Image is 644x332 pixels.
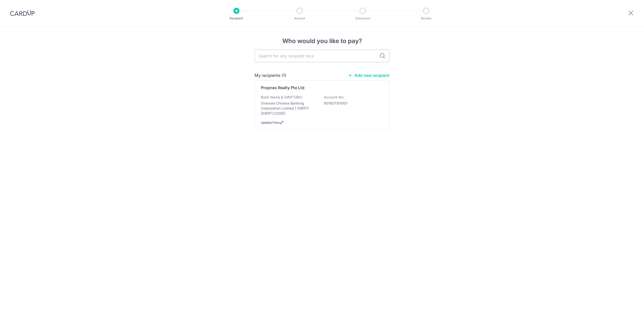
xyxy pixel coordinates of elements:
[218,16,255,21] p: Recipient
[255,50,389,62] input: Search for any recipient here
[281,16,318,21] p: Amount
[255,37,389,46] h4: Who would you like to pay?
[261,101,317,116] p: Oversea Chinese Banking Corporation Limited | SWIFT: [SWIFT_CODE]
[261,121,280,124] a: Update/View
[408,16,445,21] p: Review
[344,16,381,21] p: Document
[261,85,304,91] p: Propnex Realty Pte Ltd
[324,95,344,100] p: Account No:
[261,95,303,100] p: Bank Name & SWIFT/BIC:
[324,101,380,106] p: 501807101001
[10,10,35,16] img: CardUp
[348,73,389,78] a: Add new recipient
[255,72,286,78] h5: My recipients (1)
